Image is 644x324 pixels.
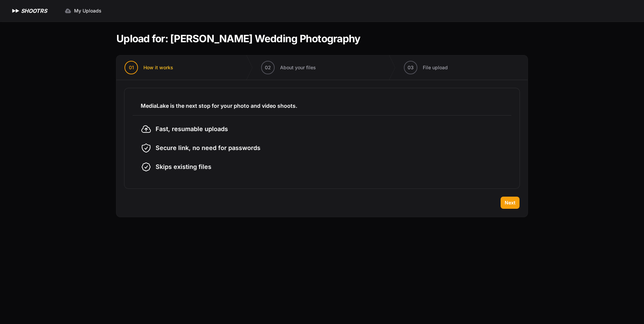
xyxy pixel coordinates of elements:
span: Secure link, no need for passwords [156,143,260,153]
span: How it works [143,64,173,71]
span: My Uploads [74,7,101,14]
span: Next [505,199,515,206]
a: My Uploads [61,5,106,17]
span: Fast, resumable uploads [156,124,228,134]
span: File upload [423,64,448,71]
h1: Upload for: [PERSON_NAME] Wedding Photography [116,32,360,45]
span: Skips existing files [156,162,211,172]
button: Next [501,197,520,209]
button: 03 File upload [396,55,456,80]
span: 02 [265,64,271,71]
img: SHOOTRS [11,7,21,15]
h1: SHOOTRS [21,7,47,15]
button: 02 About your files [253,55,324,80]
span: 03 [408,64,414,71]
button: 01 How it works [116,55,181,80]
span: About your files [280,64,316,71]
a: SHOOTRS SHOOTRS [11,7,47,15]
h3: MediaLake is the next stop for your photo and video shoots. [141,102,503,110]
span: 01 [129,64,134,71]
